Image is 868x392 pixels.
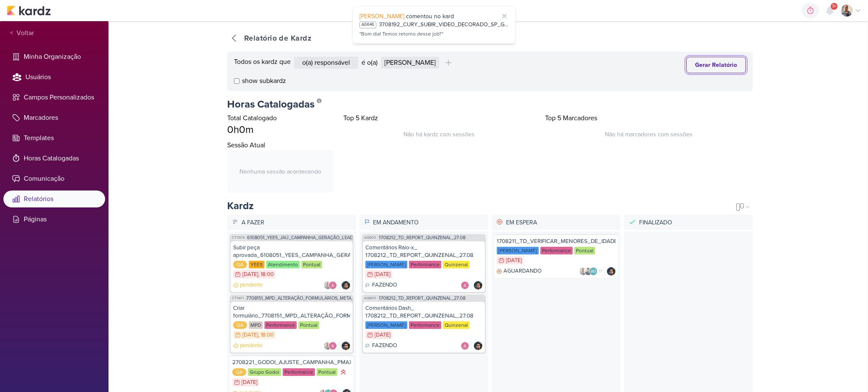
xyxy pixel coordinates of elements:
[359,13,404,20] span: [PERSON_NAME]
[3,48,105,65] li: Minha Organização
[379,21,509,29] div: 3708192_CURY_SUBIR_VIDEO_DECORADO_SP_GOOGLE
[232,368,246,376] div: QA
[379,235,465,240] a: 1708212_TD_REPORT_QUINZENAL_27.08
[233,244,350,259] div: Subir peça aprovada_6108051_YEES_CAMPANHA_GERAÇÃO_LEADS
[328,342,337,350] img: Alessandra Gomes
[239,167,321,176] span: Nenhuma sessão acontecendo
[233,261,247,268] div: QA
[258,272,274,277] div: , 18:00
[10,28,13,38] span: <
[409,321,441,329] div: Performance
[231,302,353,353] a: Criar formulário_7708151_MPD_ALTERAÇÃO_FORMULÁRIOS_META_ADS QA MPD Performance Pontual [DATE] , 1...
[283,368,315,376] div: Performance
[233,321,247,329] div: QA
[227,123,333,137] div: 0h0m
[244,33,312,44] div: Relatório de Kardz
[249,321,263,329] div: MPD
[3,130,105,146] li: Templates
[248,368,281,376] div: Grupo Godoi
[227,199,253,213] div: Kardz
[227,114,277,122] span: Total Catalogado
[3,150,105,167] li: Horas Catalogadas
[409,261,441,268] div: Performance
[3,211,105,228] li: Páginas
[231,235,245,240] span: CT1309
[545,125,753,139] div: Não há marcadores com sessões
[372,281,397,290] p: FAZENDO
[3,170,105,187] li: Comunicação
[494,234,618,278] a: 1708211_TD_VERIFICAR_MENORES_DE_IDADE_LCSA [PERSON_NAME] Performance Pontual [DATE] AGUARDANDO AG +1
[365,321,407,329] div: [PERSON_NAME]
[574,247,595,254] div: Pontual
[365,261,407,268] div: [PERSON_NAME]
[584,267,593,276] img: Levy Pessoa
[363,241,485,292] a: Comentários Raio-x_ 1708212_TD_REPORT_QUINZENAL_27.08 [PERSON_NAME] Performance Quinzenal [DATE] ...
[545,113,753,123] div: Top 5 Marcadores
[343,125,535,139] div: Não há kardz com sessões
[258,332,274,338] div: , 18:00
[443,261,470,268] div: Quinzenal
[363,235,377,240] span: AG600
[359,22,376,28] div: AG646
[231,296,245,301] span: CT1401
[607,267,615,276] img: Nelito Junior
[504,216,618,229] p: Em Espera
[365,244,482,259] div: Comentários Raio-x_ 1708212_TD_REPORT_QUINZENAL_27.08
[240,281,262,290] p: pendente
[359,30,509,39] div: "Bom dia! Temos retorno desse job?"
[240,342,262,350] p: pendente
[841,5,853,17] img: Iara Santos
[242,272,258,277] div: [DATE]
[379,296,465,301] a: 1708212_TD_REPORT_QUINZENAL_27.08
[363,302,485,353] a: Comentários Dash_ 1708212_TD_REPORT_QUINZENAL_27.08 [PERSON_NAME] Performance Quinzenal [DATE] FA...
[579,267,587,276] img: Iara Santos
[227,94,753,111] div: Horas Catalogadas
[317,368,337,376] div: Pontual
[686,57,746,73] button: Gerar Relatório
[474,281,482,290] img: Nelito Junior
[474,342,482,350] img: Nelito Junior
[323,281,332,290] img: Iara Santos
[362,58,378,68] div: é o(a)
[234,78,239,84] input: show subkardz
[342,281,350,290] img: Nelito Junior
[231,241,353,292] a: Subir peça aprovada_6108051_YEES_CAMPANHA_GERAÇÃO_LEADS QA YEES Atendimento Pontual [DATE] , 18:0...
[365,304,482,320] div: Comentários Dash_ 1708212_TD_REPORT_QUINZENAL_27.08
[247,235,387,240] a: 6108051_YEES_JAÚ_CAMPANHA_GERAÇÃO_LEADS_GOOGLE ADS
[328,281,337,290] img: Alessandra Gomes
[232,359,351,366] div: 2708221_GODOI_AJUSTE_CAMPANHA_PMAX_ROBLOX_SABIN
[3,89,105,106] li: Campos Personalizados
[497,247,539,254] div: [PERSON_NAME]
[298,321,319,329] div: Pontual
[242,380,257,385] div: [DATE]
[264,321,297,329] div: Performance
[372,342,397,350] p: FAZENDO
[323,342,332,350] img: Iara Santos
[242,332,258,338] div: [DATE]
[363,296,377,301] span: AG600
[598,268,602,275] span: +1
[13,28,34,38] span: Voltar
[591,270,596,274] p: AG
[342,342,350,350] img: Nelito Junior
[375,332,390,338] div: [DATE]
[3,109,105,126] li: Marcadores
[504,267,542,276] p: AGUARDANDO
[249,261,264,268] div: YEES
[832,3,837,10] span: 9+
[461,342,469,350] img: Alessandra Gomes
[443,321,470,329] div: Quinzenal
[3,69,105,86] li: Usuários
[497,237,615,245] div: 1708211_TD_VERIFICAR_MENORES_DE_IDADE_LCSA
[227,140,265,150] span: Sessão Atual
[461,281,469,290] img: Alessandra Gomes
[7,6,51,16] img: kardz.app
[3,190,105,207] li: Relatórios
[246,296,363,301] a: 7708151_MPD_ALTERAÇÃO_FORMULÁRIOS_META_ADS
[234,57,291,69] div: Todos os kardz que
[540,247,573,254] div: Performance
[301,261,322,268] div: Pontual
[506,258,522,263] div: [DATE]
[375,272,390,277] div: [DATE]
[339,368,348,376] div: Prioridade Alta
